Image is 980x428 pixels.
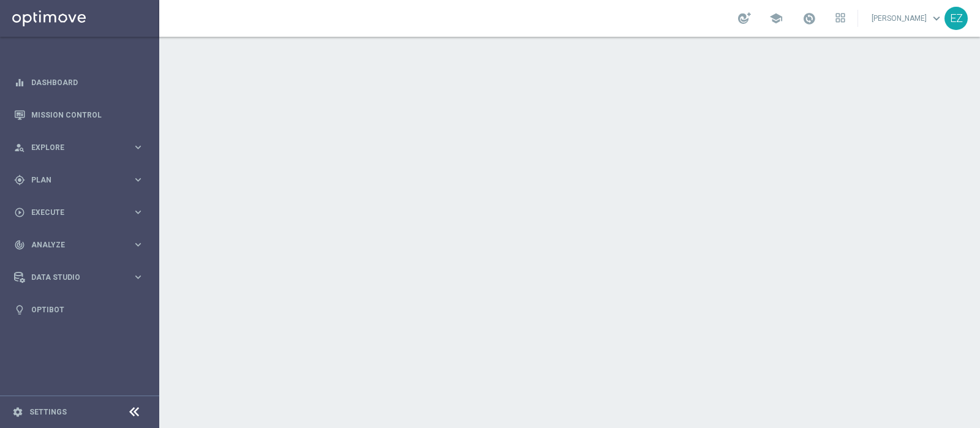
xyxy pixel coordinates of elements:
a: Mission Control [31,99,144,131]
button: Mission Control [13,110,145,120]
div: Execute [14,207,132,218]
span: Execute [31,209,132,216]
i: play_circle_outline [14,207,25,218]
a: [PERSON_NAME]keyboard_arrow_down [870,9,944,28]
i: keyboard_arrow_right [132,271,144,283]
a: Settings [29,408,67,416]
span: Analyze [31,241,132,249]
span: Explore [31,144,132,151]
i: keyboard_arrow_right [132,239,144,250]
button: Data Studio keyboard_arrow_right [13,272,145,282]
button: play_circle_outline Execute keyboard_arrow_right [13,208,145,217]
a: Optibot [31,293,144,326]
button: equalizer Dashboard [13,78,145,88]
div: Dashboard [14,66,144,99]
i: gps_fixed [14,175,25,186]
div: Plan [14,175,132,186]
button: track_changes Analyze keyboard_arrow_right [13,240,145,250]
i: lightbulb [14,304,25,315]
span: Plan [31,176,132,184]
div: Mission Control [14,99,144,131]
i: person_search [14,142,25,153]
div: Data Studio [14,272,132,283]
span: school [769,12,783,25]
i: keyboard_arrow_right [132,206,144,218]
i: track_changes [14,239,25,250]
div: Optibot [14,293,144,326]
div: Explore [14,142,132,153]
span: Data Studio [31,274,132,281]
button: person_search Explore keyboard_arrow_right [13,143,145,152]
div: EZ [944,7,968,30]
i: equalizer [14,77,25,88]
a: Dashboard [31,66,144,99]
i: keyboard_arrow_right [132,174,144,186]
i: settings [12,407,23,418]
button: gps_fixed Plan keyboard_arrow_right [13,175,145,185]
i: keyboard_arrow_right [132,141,144,153]
button: lightbulb Optibot [13,305,145,315]
span: keyboard_arrow_down [930,12,943,25]
div: Analyze [14,239,132,250]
